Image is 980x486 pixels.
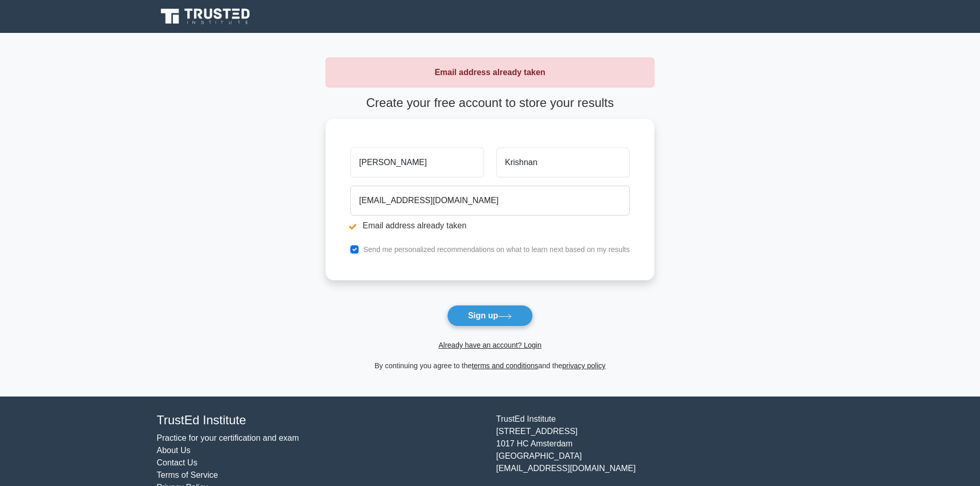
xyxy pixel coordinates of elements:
a: Terms of Service [157,471,218,479]
a: Practice for your certification and exam [157,434,299,442]
div: By continuing you agree to the and the [319,359,661,372]
a: Contact Us [157,458,198,467]
strong: Email address already taken [435,68,545,77]
button: Sign up [447,305,533,327]
li: Email address already taken [350,220,630,232]
h4: TrustEd Institute [157,413,484,428]
a: About Us [157,446,191,455]
input: Last name [496,148,630,177]
input: Email [350,186,630,215]
h4: Create your free account to store your results [326,96,654,111]
a: terms and conditions [472,362,538,370]
label: Send me personalized recommendations on what to learn next based on my results [363,245,630,254]
a: Already have an account? Login [438,341,541,349]
input: First name [350,148,484,177]
a: privacy policy [562,362,605,370]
